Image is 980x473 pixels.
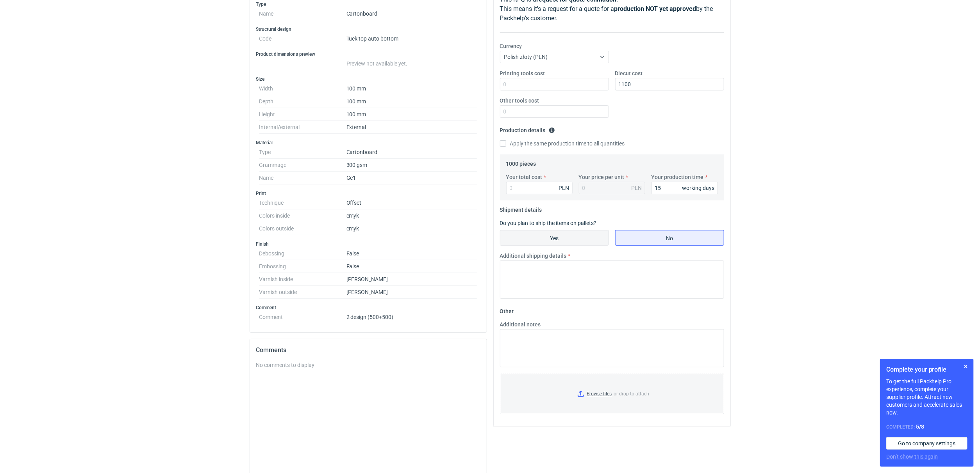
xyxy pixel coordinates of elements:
h1: Complete your profile [886,365,968,374]
legend: Production details [500,124,555,133]
input: 0 [500,78,609,90]
dd: 300 gsm [346,159,477,172]
div: PLN [632,184,642,192]
label: Your production time [652,173,704,181]
dt: Depth [259,95,346,108]
button: Skip for now [961,362,971,371]
dt: Name [259,172,346,184]
label: Additional shipping details [500,252,567,260]
div: No comments to display [256,361,480,369]
label: No [615,230,724,246]
input: 0 [506,182,573,194]
h3: Size [256,76,480,82]
dt: Internal/external [259,121,346,134]
dt: Grammage [259,159,346,172]
strong: 5 / 8 [916,423,924,430]
dt: Name [259,7,346,20]
dd: [PERSON_NAME] [346,286,477,299]
dt: Technique [259,197,346,209]
label: Other tools cost [500,97,539,105]
dt: Height [259,108,346,121]
h3: Print [256,190,480,197]
dd: External [346,121,477,134]
dt: Debossing [259,247,346,260]
dd: False [346,247,477,260]
dt: Code [259,32,346,45]
dd: Tuck top auto bottom [346,32,477,45]
strong: production NOT yet approved [614,5,696,12]
dd: cmyk [346,222,477,235]
dd: Offset [346,197,477,209]
legend: Shipment details [500,204,542,213]
h2: Comments [256,345,480,355]
dt: Colors outside [259,222,346,235]
div: PLN [559,184,569,192]
div: working days [682,184,715,192]
dt: Varnish outside [259,286,346,299]
dt: Colors inside [259,209,346,222]
dd: [PERSON_NAME] [346,273,477,286]
label: Printing tools cost [500,69,545,77]
h3: Structural design [256,26,480,32]
label: Apply the same production time to all quantities [500,140,625,147]
dt: Type [259,146,346,159]
h3: Material [256,140,480,146]
label: Do you plan to ship the items on pallets? [500,220,597,226]
button: Don’t show this again [886,453,938,461]
label: Additional notes [500,321,541,328]
dd: cmyk [346,209,477,222]
input: 0 [615,78,724,90]
input: 0 [652,182,718,194]
label: Diecut cost [615,69,643,77]
h3: Comment [256,305,480,311]
a: Go to company settings [886,437,968,450]
dt: Embossing [259,260,346,273]
label: Your total cost [506,173,543,181]
dd: Cartonboard [346,146,477,159]
dd: Cartonboard [346,7,477,20]
dd: 100 mm [346,95,477,108]
dt: Width [259,82,346,95]
dd: Gc1 [346,172,477,184]
label: Yes [500,230,609,246]
label: Your price per unit [579,173,625,181]
dt: Comment [259,311,346,320]
dt: Varnish inside [259,273,346,286]
legend: 1000 pieces [506,158,536,167]
dd: False [346,260,477,273]
span: Preview not available yet. [346,60,408,67]
label: or drop to attach [500,374,724,414]
h3: Finish [256,241,480,247]
dd: 100 mm [346,82,477,95]
span: Polish złoty (PLN) [504,54,548,60]
h3: Product dimensions preview [256,51,480,57]
label: Currency [500,42,522,50]
input: 0 [500,105,609,118]
p: To get the full Packhelp Pro experience, complete your supplier profile. Attract new customers an... [886,377,968,416]
h3: Type [256,1,480,7]
legend: Other [500,305,514,314]
div: Completed: [886,423,968,431]
dd: 2 design (500+500) [346,311,477,320]
dd: 100 mm [346,108,477,121]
